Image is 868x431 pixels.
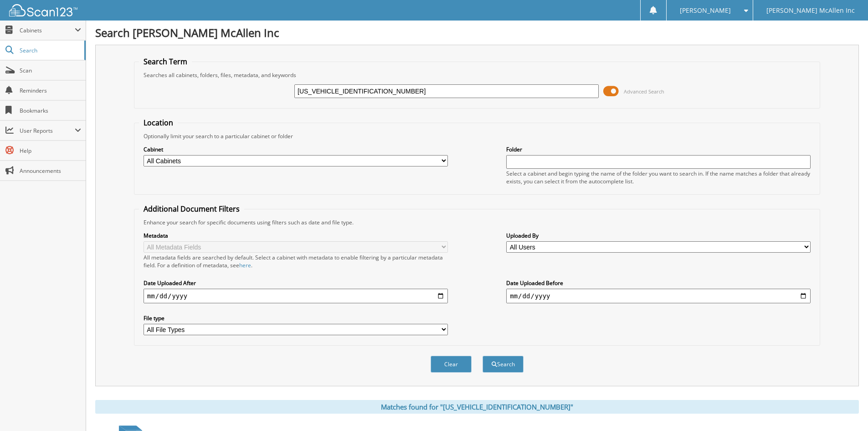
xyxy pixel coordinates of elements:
label: Date Uploaded Before [506,279,811,287]
div: Matches found for "[US_VEHICLE_IDENTIFICATION_NUMBER]" [95,400,859,414]
span: [PERSON_NAME] [680,8,731,13]
span: Scan [20,67,81,74]
span: User Reports [20,127,75,135]
span: Reminders [20,87,81,94]
span: [PERSON_NAME] McAllen Inc [766,8,855,13]
label: Uploaded By [506,232,811,239]
input: end [506,289,811,303]
div: Searches all cabinets, folders, files, metadata, and keywords [139,71,815,79]
button: Search [483,356,524,373]
div: Enhance your search for specific documents using filters such as date and file type. [139,218,815,226]
button: Clear [431,356,472,373]
span: Help [20,147,81,155]
div: Select a cabinet and begin typing the name of the folder you want to search in. If the name match... [506,170,811,185]
span: Announcements [20,167,81,175]
legend: Search Term [139,57,192,67]
label: Metadata [144,232,448,239]
h1: Search [PERSON_NAME] McAllen Inc [95,25,859,40]
label: File type [144,314,448,322]
div: All metadata fields are searched by default. Select a cabinet with metadata to enable filtering b... [144,254,448,269]
span: Cabinets [20,26,75,34]
label: Date Uploaded After [144,279,448,287]
img: scan123-logo-white.svg [9,4,77,16]
input: start [144,289,448,303]
legend: Additional Document Filters [139,204,244,214]
label: Cabinet [144,145,448,153]
label: Folder [506,145,811,153]
span: Bookmarks [20,107,81,114]
span: Advanced Search [624,88,664,95]
a: here [239,261,251,269]
div: Optionally limit your search to a particular cabinet or folder [139,132,815,140]
legend: Location [139,118,178,128]
span: Search [20,47,80,54]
